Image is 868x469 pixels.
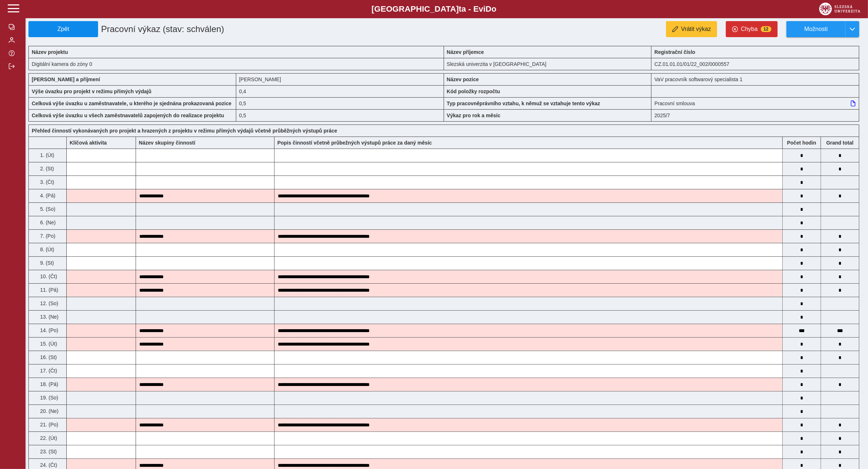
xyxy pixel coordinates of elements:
div: 0,5 [236,97,444,109]
span: 15. (Út) [39,341,57,347]
b: Celková výše úvazku u zaměstnavatele, u kterého je sjednána prokazovaná pozice [32,100,231,106]
b: Celková výše úvazku u všech zaměstnavatelů zapojených do realizace projektu [32,113,224,118]
div: CZ.01.01.01/01/22_002/0000557 [651,58,859,70]
span: 8. (Út) [39,247,54,252]
div: 2025/7 [651,109,859,122]
span: 23. (St) [39,449,57,454]
b: Název skupiny činností [139,140,195,146]
span: 9. (St) [39,260,54,266]
span: 14. (Po) [39,327,58,333]
span: 22. (Út) [39,435,57,441]
div: VaV pracovník softwarový specialista 1 [651,73,859,85]
span: 1. (Út) [39,152,54,158]
b: Klíčová aktivita [70,140,107,146]
span: 5. (So) [39,206,55,212]
div: 0,5 [236,109,444,122]
b: Kód položky rozpočtu [447,88,500,94]
span: 16. (St) [39,354,57,360]
span: 4. (Pá) [39,193,55,198]
span: Zpět [32,26,95,32]
span: 3. (Čt) [39,179,54,185]
img: logo_web_su.png [819,3,860,15]
b: Suma za den přes všechny výkazy [821,140,859,146]
span: Chyba [741,26,758,32]
b: Název projektu [32,49,68,55]
b: Registrační číslo [654,49,695,55]
span: 20. (Ne) [39,408,59,414]
span: 21. (Po) [39,422,58,427]
span: 2. (St) [39,166,54,172]
div: Slezská univerzita v [GEOGRAPHIC_DATA] [444,58,652,70]
span: 17. (Čt) [39,368,57,374]
b: Počet hodin [783,140,821,146]
div: Pracovní smlouva [651,97,859,109]
button: Zpět [28,21,98,37]
b: Typ pracovněprávního vztahu, k němuž se vztahuje tento výkaz [447,100,600,106]
span: 13. (Ne) [39,314,59,320]
b: Výkaz pro rok a měsíc [447,113,501,118]
b: [PERSON_NAME] a příjmení [32,76,100,82]
span: t [459,4,461,13]
div: [PERSON_NAME] [236,73,444,85]
span: Vrátit výkaz [681,26,711,32]
b: Popis činností včetně průbežných výstupů práce za daný měsíc [277,140,432,146]
div: Digitální kamera do zóny 0 [28,58,444,70]
span: 10. (Čt) [39,273,57,279]
span: 24. (Čt) [39,462,57,468]
b: Název pozice [447,76,479,82]
b: Přehled činností vykonávaných pro projekt a hrazených z projektu v režimu přímých výdajů včetně p... [32,128,337,134]
span: Možnosti [793,26,840,32]
span: 11. (Pá) [39,287,58,293]
button: Možnosti [786,21,845,37]
button: Chyba12 [726,21,778,37]
span: 12 [761,26,771,32]
span: 7. (Po) [39,233,55,239]
b: Název příjemce [447,49,484,55]
span: 18. (Pá) [39,381,58,387]
b: [GEOGRAPHIC_DATA] a - Evi [22,4,846,14]
b: Výše úvazku pro projekt v režimu přímých výdajů [32,88,151,94]
span: 12. (So) [39,300,58,306]
span: D [486,4,491,13]
h1: Pracovní výkaz (stav: schválen) [98,21,377,37]
span: o [491,4,497,13]
button: Vrátit výkaz [666,21,717,37]
span: 6. (Ne) [39,220,56,225]
div: 3,2 h / den. 16 h / týden. [236,85,444,97]
span: 19. (So) [39,395,58,401]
